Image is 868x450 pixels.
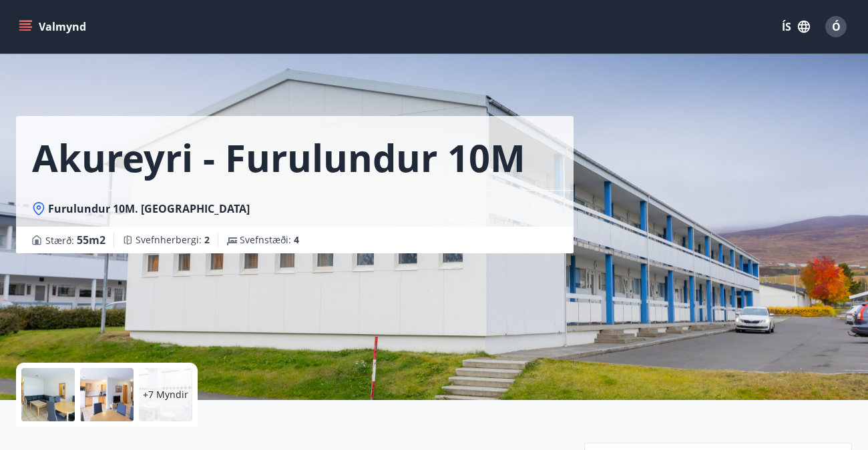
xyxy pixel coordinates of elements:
span: Furulundur 10M. [GEOGRAPHIC_DATA] [48,201,250,216]
button: Ó [820,11,852,43]
h1: Akureyri - Furulundur 10M [32,132,525,183]
p: +7 Myndir [143,388,188,401]
button: ÍS [775,15,817,39]
span: Ó [832,19,841,34]
span: 2 [204,233,210,246]
span: Svefnstæði : [240,233,299,247]
span: 4 [294,233,299,246]
span: Svefnherbergi : [136,233,210,247]
button: menu [16,15,91,39]
span: 55 m2 [77,233,105,247]
span: Stærð : [45,232,105,248]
